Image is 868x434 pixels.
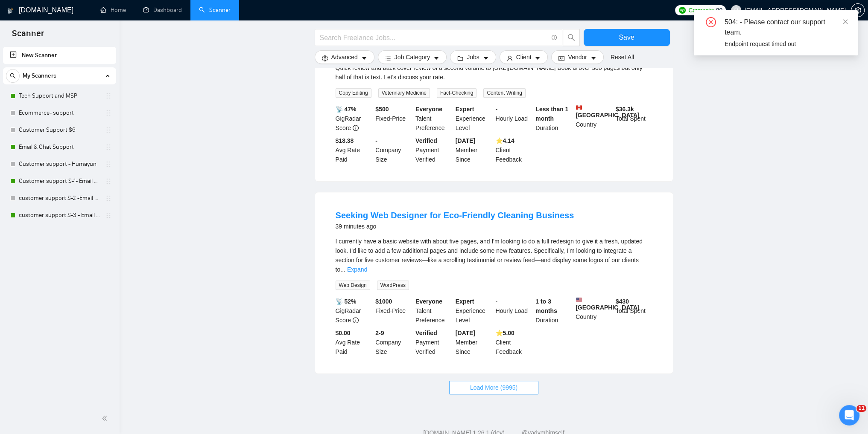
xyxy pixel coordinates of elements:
div: Endpoint request timed out [725,39,848,49]
div: Fixed-Price [374,297,414,325]
a: dashboardDashboard [143,6,182,14]
span: 89 [716,6,722,15]
b: $ 500 [375,106,389,113]
span: Vendor [568,52,587,62]
span: info-circle [552,35,557,41]
span: user [733,7,739,13]
b: - [496,106,498,113]
span: caret-down [361,55,367,61]
b: $ 430 [616,298,629,305]
button: folderJobscaret-down [450,50,496,64]
span: Jobs [467,52,479,62]
button: Load More (9995) [449,381,538,394]
div: Talent Preference [414,297,454,325]
span: holder [105,144,112,150]
img: 🇺🇸 [576,297,582,303]
b: - [496,298,498,305]
b: Expert [456,298,474,305]
a: Seeking Web Designer for Eco-Friendly Cleaning Business [336,211,574,220]
div: Fixed-Price [374,104,414,133]
span: bars [385,55,391,61]
div: Duration [534,104,574,133]
span: My Scanners [23,67,56,84]
div: Experience Level [454,297,494,325]
div: Duration [534,297,574,325]
a: customer support S-2 -Email & Chat Support (Bulla) [19,190,100,207]
button: Save [584,29,670,46]
span: idcard [558,55,564,61]
div: Quick review and back cover review of a second volume to https://www.amazon.ca/Symptoms-Watch-You... [336,63,652,82]
a: setting [851,7,865,14]
iframe: Intercom live chat [839,405,859,425]
div: GigRadar Score [334,297,374,325]
button: search [563,29,580,46]
b: ⭐️ 5.00 [496,330,514,336]
span: info-circle [353,317,359,323]
span: Content Writing [483,88,525,98]
span: Copy Editing [336,88,371,98]
b: 📡 47% [336,106,357,113]
b: [GEOGRAPHIC_DATA] [576,104,640,119]
b: Everyone [415,298,442,305]
span: info-circle [353,125,359,131]
span: caret-down [483,55,489,61]
div: Hourly Load [494,104,534,133]
b: Everyone [415,106,442,113]
div: Total Spent [614,104,654,133]
span: holder [105,127,112,133]
img: upwork-logo.png [679,7,686,14]
a: Reset All [611,52,634,62]
span: Load More (9995) [470,383,517,392]
b: [DATE] [456,330,475,336]
span: caret-down [433,55,439,61]
span: Connects: [688,6,714,15]
div: GigRadar Score [334,104,374,133]
a: customer support S-3 - Email & Chat Support(Umair) [19,207,100,224]
div: Payment Verified [414,136,454,164]
div: Hourly Load [494,297,534,325]
span: Client [516,52,532,62]
button: idcardVendorcaret-down [551,50,603,64]
img: 🇨🇦 [576,104,582,110]
div: Member Since [454,136,494,164]
li: New Scanner [3,47,116,64]
a: Email & Chat Support [19,139,100,156]
div: Client Feedback [494,136,534,164]
span: close-circle [706,17,716,27]
b: Verified [415,330,437,336]
button: setting [851,3,865,17]
span: Advanced [331,52,358,62]
input: Search Freelance Jobs... [320,32,548,43]
div: Country [574,297,614,325]
div: Company Size [374,328,414,356]
div: Country [574,104,614,133]
span: folder [457,55,463,61]
b: 1 to 3 months [535,298,557,314]
span: holder [105,93,112,99]
span: 11 [856,405,866,412]
div: Company Size [374,136,414,164]
span: Job Category [395,52,430,62]
button: userClientcaret-down [500,50,548,64]
div: 504: - Please contact our support team. [725,17,848,38]
a: searchScanner [199,6,231,14]
b: $0.00 [336,330,351,336]
div: Total Spent [614,297,654,325]
div: Avg Rate Paid [334,136,374,164]
a: New Scanner [10,47,109,64]
b: 📡 52% [336,298,357,305]
div: I currently have a basic website with about five pages, and I'm looking to do a full redesign to ... [336,237,652,274]
div: Client Feedback [494,328,534,356]
span: Veterinary Medicine [378,88,430,98]
a: homeHome [100,6,126,14]
span: setting [322,55,328,61]
div: Talent Preference [414,104,454,133]
b: Less than 1 month [535,106,568,122]
span: WordPress [377,281,409,290]
b: Verified [415,137,437,144]
span: Web Design [336,281,370,290]
span: search [6,73,19,79]
button: search [6,69,20,83]
a: Customer support S-1- Email & Chat Support [19,173,100,190]
span: I currently have a basic website with about five pages, and I'm looking to do a full redesign to ... [336,238,643,273]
